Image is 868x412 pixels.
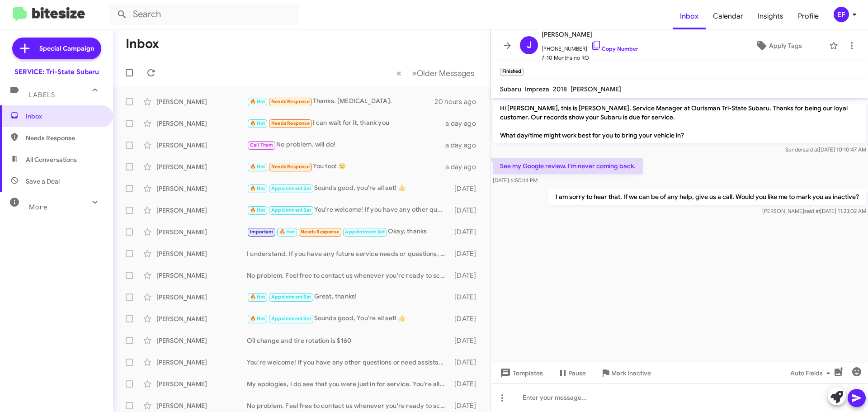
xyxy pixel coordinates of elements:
[247,249,450,258] div: I understand. If you have any future service needs or questions, feel free to reach out. Thank yo...
[26,177,60,186] span: Save a Deal
[247,118,445,128] div: I can wait for it, thank you
[250,229,274,235] span: Important
[247,336,450,345] div: Oil change and tire rotation is $160
[247,358,450,367] div: You're welcome! If you have any other questions or need assistance, please let me know. 🙂
[301,229,339,235] span: Needs Response
[156,314,247,323] div: [PERSON_NAME]
[550,365,593,381] button: Pause
[247,183,450,194] div: Sounds good, you're all set! 👍
[450,206,483,215] div: [DATE]
[450,249,483,258] div: [DATE]
[434,97,483,106] div: 20 hours ago
[250,99,265,104] span: 🔥 Hot
[762,208,866,214] span: [PERSON_NAME] [DATE] 11:23:02 AM
[450,358,483,367] div: [DATE]
[250,185,265,191] span: 🔥 Hot
[26,112,103,121] span: Inbox
[156,119,247,128] div: [PERSON_NAME]
[247,140,445,150] div: No problem, will do!
[396,67,401,79] span: «
[26,133,103,142] span: Needs Response
[790,365,834,381] span: Auto Fields
[156,227,247,237] div: [PERSON_NAME]
[156,271,247,280] div: [PERSON_NAME]
[450,271,483,280] div: [DATE]
[548,189,866,205] p: I am sorry to hear that. If we can be of any help, give us a call. Would you like me to mark you ...
[769,38,802,54] span: Apply Tags
[247,161,445,172] div: You too! 😊
[783,365,841,381] button: Auto Fields
[14,67,99,76] div: SERVICE: Tri-State Subaru
[445,162,483,171] div: a day ago
[345,229,385,235] span: Appointment Set
[500,85,521,93] span: Subaru
[491,365,550,381] button: Templates
[156,379,247,388] div: [PERSON_NAME]
[450,293,483,302] div: [DATE]
[732,38,825,54] button: Apply Tags
[250,120,265,126] span: 🔥 Hot
[250,294,265,300] span: 🔥 Hot
[247,227,450,237] div: Okay, thanks
[417,68,474,78] span: Older Messages
[445,119,483,128] div: a day ago
[156,97,247,106] div: [PERSON_NAME]
[450,314,483,323] div: [DATE]
[12,38,101,59] a: Special Campaign
[26,155,77,164] span: All Conversations
[247,292,450,302] div: Great, thanks!
[706,3,750,29] a: Calendar
[450,227,483,237] div: [DATE]
[156,401,247,410] div: [PERSON_NAME]
[29,203,47,211] span: More
[500,68,524,76] small: Finished
[785,146,866,153] span: Sender [DATE] 10:10:47 AM
[271,294,311,300] span: Appointment Set
[750,3,791,29] a: Insights
[271,185,311,191] span: Appointment Set
[834,7,849,22] div: EF
[247,313,450,324] div: Sounds good, You're all set! 👍
[450,401,483,410] div: [DATE]
[156,249,247,258] div: [PERSON_NAME]
[493,100,866,143] p: Hi [PERSON_NAME], this is [PERSON_NAME], Service Manager at Ourisman Tri-State Subaru. Thanks for...
[568,365,586,381] span: Pause
[591,45,638,52] a: Copy Number
[279,229,295,235] span: 🔥 Hot
[593,365,658,381] button: Mark Inactive
[804,208,820,214] span: said at
[29,91,55,99] span: Labels
[571,85,621,93] span: [PERSON_NAME]
[250,207,265,213] span: 🔥 Hot
[498,365,543,381] span: Templates
[271,164,310,170] span: Needs Response
[156,358,247,367] div: [PERSON_NAME]
[493,177,538,184] span: [DATE] 6:50:14 PM
[673,3,706,29] a: Inbox
[271,120,310,126] span: Needs Response
[791,3,826,29] span: Profile
[542,29,638,40] span: [PERSON_NAME]
[392,64,480,82] nav: Page navigation example
[156,141,247,150] div: [PERSON_NAME]
[493,158,643,174] p: See my Google review. I'm never coming back.
[247,205,450,215] div: You're welcome! If you have any other questions or need further assistance, feel free to ask. 🙂
[553,85,567,93] span: 2018
[803,146,819,153] span: said at
[445,141,483,150] div: a day ago
[247,96,434,107] div: Thanks. [MEDICAL_DATA].
[156,206,247,215] div: [PERSON_NAME]
[542,53,638,62] span: 7-10 Months no RO
[271,316,311,322] span: Appointment Set
[39,44,94,53] span: Special Campaign
[450,336,483,345] div: [DATE]
[271,99,310,104] span: Needs Response
[391,64,407,82] button: Previous
[406,64,480,82] button: Next
[126,37,159,51] h1: Inbox
[156,293,247,302] div: [PERSON_NAME]
[525,85,549,93] span: Impreza
[156,336,247,345] div: [PERSON_NAME]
